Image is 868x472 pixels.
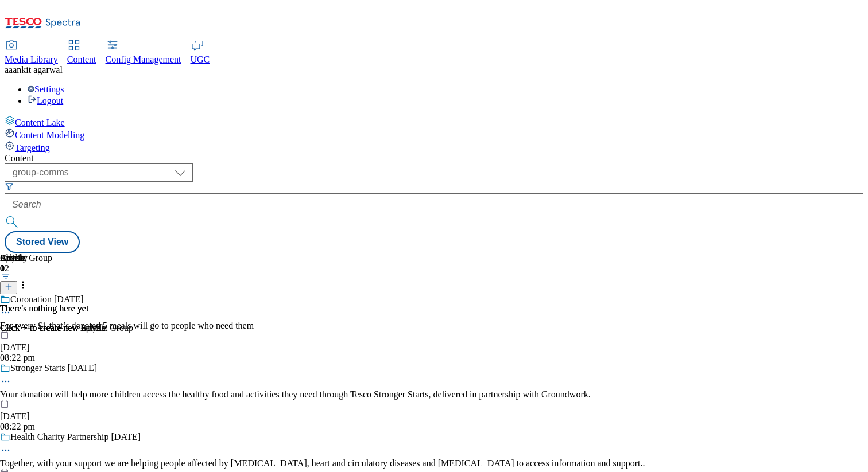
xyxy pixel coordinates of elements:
span: Content Modelling [15,130,84,140]
span: Content [67,54,96,64]
input: Search [5,193,863,216]
a: Content [67,41,96,65]
a: Media Library [5,41,58,65]
span: UGC [191,54,210,64]
div: Stronger Starts [DATE] [10,363,97,373]
span: Media Library [5,54,58,64]
span: aa [5,65,13,75]
span: Content Lake [15,118,65,127]
div: Health Charity Partnership [DATE] [10,432,141,442]
span: Targeting [15,143,50,153]
a: Settings [28,84,64,94]
a: UGC [191,41,210,65]
a: Targeting [5,141,863,153]
span: ankit agarwal [13,65,63,75]
a: Content Lake [5,115,863,128]
div: Content [5,153,863,163]
a: Content Modelling [5,128,863,141]
span: Config Management [106,54,181,64]
svg: Search Filters [5,182,14,191]
button: Stored View [5,231,80,253]
a: Logout [28,96,63,106]
a: Config Management [106,41,181,65]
